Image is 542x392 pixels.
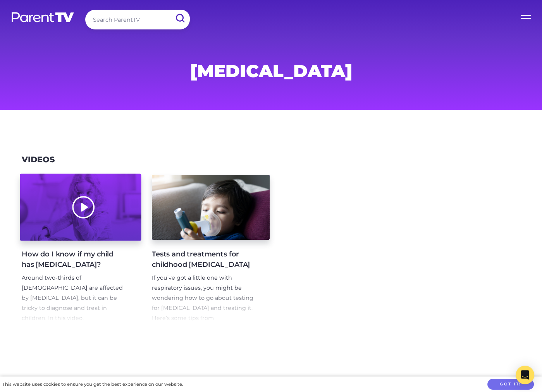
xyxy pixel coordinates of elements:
[487,379,534,390] button: Got it!
[11,12,75,23] img: parenttv-logo-white.4c85aaf.svg
[22,155,55,165] h3: Videos
[170,10,190,27] input: Submit
[22,249,127,270] h4: How do I know if my child has [MEDICAL_DATA]?
[516,366,534,384] div: Open Intercom Messenger
[84,63,458,79] h1: [MEDICAL_DATA]
[22,273,127,373] p: Around two-thirds of [DEMOGRAPHIC_DATA] are affected by [MEDICAL_DATA], but it can be tricky to d...
[152,175,270,323] a: Tests and treatments for childhood [MEDICAL_DATA] If you’ve got a little one with respiratory iss...
[152,249,257,270] h4: Tests and treatments for childhood [MEDICAL_DATA]
[2,380,183,389] div: This website uses cookies to ensure you get the best experience on our website.
[22,175,139,323] a: How do I know if my child has [MEDICAL_DATA]? Around two-thirds of [DEMOGRAPHIC_DATA] are affecte...
[85,10,190,29] input: Search ParentTV
[152,274,253,332] span: If you’ve got a little one with respiratory issues, you might be wondering how to go about testin...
